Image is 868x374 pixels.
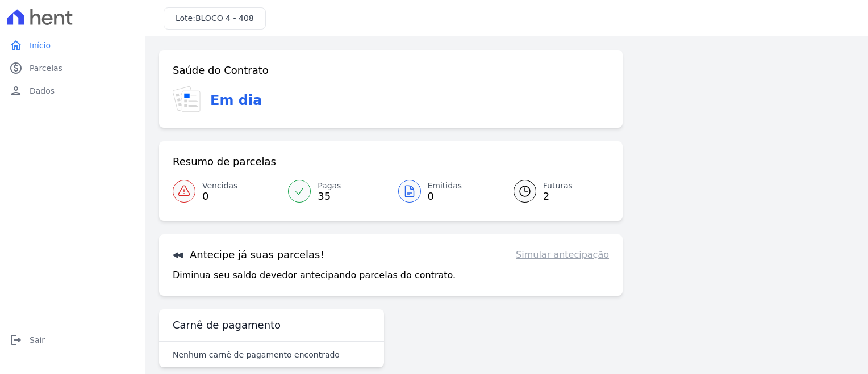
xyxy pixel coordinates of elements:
[173,64,269,77] h3: Saúde do Contrato
[5,57,141,79] a: paidParcelas
[30,85,55,96] span: Dados
[30,40,51,51] span: Início
[543,180,573,192] span: Futuras
[9,61,23,75] i: paid
[202,180,237,192] span: Vencidas
[173,268,456,282] p: Diminua seu saldo devedor antecipando parcelas do contrato.
[391,175,500,207] a: Emitidas 0
[516,248,609,262] a: Simular antecipação
[5,329,141,351] a: logoutSair
[9,39,23,52] i: home
[318,180,341,192] span: Pagas
[500,175,609,207] a: Futuras 2
[30,62,62,74] span: Parcelas
[318,192,341,201] span: 35
[173,318,281,332] h3: Carnê de pagamento
[173,349,340,360] p: Nenhum carnê de pagamento encontrado
[5,34,141,57] a: homeInício
[173,248,324,262] h3: Antecipe já suas parcelas!
[195,14,254,23] span: BLOCO 4 - 408
[9,333,23,347] i: logout
[428,180,462,192] span: Emitidas
[202,192,237,201] span: 0
[5,79,141,102] a: personDados
[176,12,254,24] h3: Lote:
[173,155,276,169] h3: Resumo de parcelas
[281,175,390,207] a: Pagas 35
[9,84,23,98] i: person
[173,175,281,207] a: Vencidas 0
[428,192,462,201] span: 0
[210,90,262,111] h3: Em dia
[30,334,45,346] span: Sair
[543,192,573,201] span: 2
